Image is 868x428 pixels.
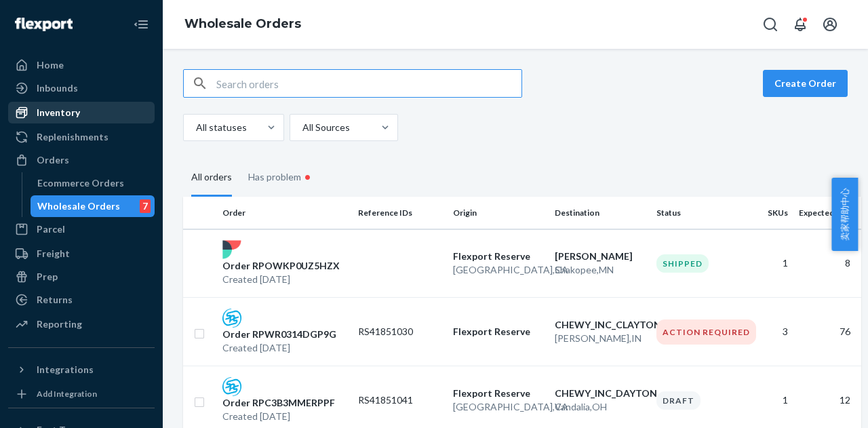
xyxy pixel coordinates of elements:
[8,149,155,171] a: Orders
[37,58,64,72] div: Home
[453,263,544,277] p: [GEOGRAPHIC_DATA] , CA
[191,159,232,197] div: All orders
[555,387,646,400] p: CHEWY_INC_DAYTON
[816,11,844,38] button: Open account menu
[353,197,448,229] th: Reference IDs
[301,168,314,186] div: •
[358,393,442,407] p: RS41851041
[8,289,155,311] a: Returns
[37,317,82,331] div: Reporting
[763,70,848,97] button: Create Order
[453,325,544,338] p: Flexport Reserve
[222,273,340,286] p: Created [DATE]
[222,309,241,328] img: sps-commerce logo
[555,400,646,414] p: Vandalia , OH
[555,250,646,263] p: [PERSON_NAME]
[555,318,646,332] p: CHEWY_INC_CLAYTON
[37,106,80,119] div: Inventory
[37,130,108,144] div: Replenishments
[301,121,302,134] input: All Sources
[656,254,709,273] div: Shipped
[37,388,97,400] div: Add Integration
[37,293,73,307] div: Returns
[8,266,155,288] a: Prep
[549,197,651,229] th: Destination
[31,172,155,194] a: Ecommerce Orders
[217,197,353,229] th: Order
[222,341,336,355] p: Created [DATE]
[746,229,793,298] td: 1
[787,11,814,38] button: Open notifications
[37,363,94,376] div: Integrations
[358,325,442,338] p: RS41851030
[757,11,784,38] button: Open Search Box
[222,396,335,410] p: Order RPC3B3MMERPPF
[8,77,155,99] a: Inbounds
[248,157,314,197] div: Has problem
[831,178,858,251] button: 卖家帮助中心
[8,359,155,381] button: Integrations
[651,197,746,229] th: Status
[656,319,756,345] div: Action Required
[453,250,544,263] p: Flexport Reserve
[8,102,155,123] a: Inventory
[8,54,155,76] a: Home
[37,247,70,260] div: Freight
[8,386,155,402] a: Add Integration
[793,229,861,298] td: 8
[222,240,241,259] img: flexport logo
[37,81,78,95] div: Inbounds
[37,199,120,213] div: Wholesale Orders
[222,377,241,396] img: sps-commerce logo
[222,259,340,273] p: Order RPOWKP0UZ5HZX
[216,70,521,97] input: Search orders
[8,313,155,335] a: Reporting
[174,5,312,44] ol: breadcrumbs
[555,332,646,345] p: [PERSON_NAME] , IN
[8,126,155,148] a: Replenishments
[37,176,124,190] div: Ecommerce Orders
[656,391,701,410] div: Draft
[37,153,69,167] div: Orders
[37,270,58,284] div: Prep
[31,195,155,217] a: Wholesale Orders7
[453,387,544,400] p: Flexport Reserve
[222,410,335,423] p: Created [DATE]
[127,11,155,38] button: Close Navigation
[195,121,196,134] input: All statuses
[746,197,793,229] th: SKUs
[793,298,861,366] td: 76
[140,199,151,213] div: 7
[746,298,793,366] td: 3
[15,18,73,31] img: Flexport logo
[453,400,544,414] p: [GEOGRAPHIC_DATA] , CA
[8,218,155,240] a: Parcel
[184,16,301,31] a: Wholesale Orders
[448,197,549,229] th: Origin
[222,328,336,341] p: Order RPWR0314DGP9G
[793,197,861,229] th: Expected Units
[37,222,65,236] div: Parcel
[8,243,155,265] a: Freight
[555,263,646,277] p: Shakopee , MN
